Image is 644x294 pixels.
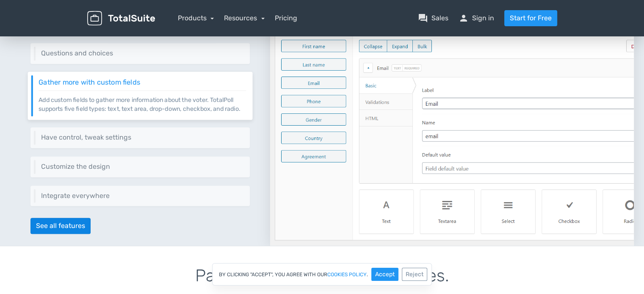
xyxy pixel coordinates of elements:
img: TotalSuite for WordPress [87,11,155,26]
h6: Customize the design [41,163,243,170]
h6: Integrate everywhere [41,192,243,200]
a: Start for Free [504,10,557,26]
a: personSign in [459,13,494,23]
p: Change the layout of your poll, colors, interactions, and much more. TotalPoll offers a wide rang... [41,170,243,171]
a: cookies policy [327,272,367,277]
a: Resources [224,14,265,22]
a: See all features [30,218,91,234]
a: Products [178,14,214,22]
h6: Questions and choices [41,49,243,57]
span: question_answer [418,13,428,23]
div: By clicking "Accept", you agree with our . [212,263,432,286]
p: Add custom fields to gather more information about the voter. TotalPoll supports five field types... [39,90,246,113]
a: question_answerSales [418,13,448,23]
span: person [459,13,469,23]
p: Control different aspects of your poll via a set of settings like restrictions, results visibilit... [41,141,243,142]
a: Pricing [275,13,297,23]
button: Reject [402,268,427,281]
h6: Gather more with custom fields [39,78,246,86]
button: Accept [371,268,398,281]
p: Add one or as many questions as you need. Furthermore, add all kinds of choices, including image,... [41,57,243,58]
h6: Have control, tweak settings [41,134,243,141]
